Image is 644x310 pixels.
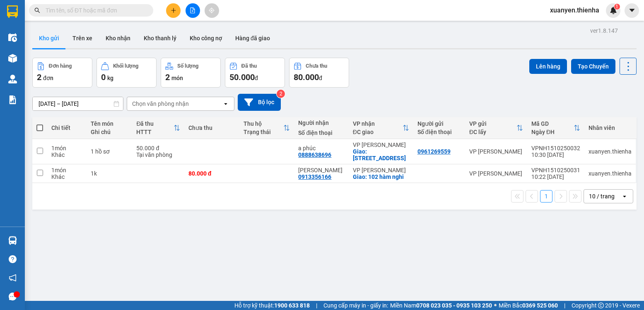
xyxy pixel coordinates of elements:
[91,120,128,127] div: Tên món
[298,129,344,136] div: Số điện thoại
[589,148,632,155] div: xuanyen.thienha
[46,6,143,15] input: Tìm tên, số ĐT hoặc mã đơn
[43,75,53,81] span: đơn
[8,95,17,104] img: solution-icon
[319,75,322,81] span: đ
[132,117,184,139] th: Toggle SortBy
[531,145,580,151] div: VPNH1510250032
[349,117,413,139] th: Toggle SortBy
[353,167,409,173] div: VP [PERSON_NAME]
[527,117,584,139] th: Toggle SortBy
[625,3,639,18] button: caret-down
[274,302,310,309] strong: 1900 633 818
[531,129,574,135] div: Ngày ĐH
[590,26,618,35] div: ver 1.8.147
[136,120,173,127] div: Đã thu
[234,301,310,310] span: Hỗ trợ kỹ thuật:
[306,63,327,69] div: Chưa thu
[37,72,41,82] span: 2
[531,120,574,127] div: Mã GD
[137,28,183,48] button: Kho thanh lý
[8,75,17,83] img: warehouse-icon
[186,3,200,18] button: file-add
[469,129,516,135] div: ĐC lấy
[229,28,277,48] button: Hàng đã giao
[91,170,128,177] div: 1k
[531,151,580,158] div: 10:30 [DATE]
[183,28,229,48] button: Kho công nợ
[316,301,317,310] span: |
[8,236,17,245] img: warehouse-icon
[101,72,106,82] span: 0
[241,63,257,69] div: Đã thu
[244,129,284,135] div: Trạng thái
[7,5,18,18] img: logo-vxr
[289,58,349,88] button: Chưa thu80.000đ
[621,193,628,200] svg: open
[8,54,17,63] img: warehouse-icon
[107,75,113,81] span: kg
[99,28,137,48] button: Kho nhận
[499,301,558,310] span: Miền Bắc
[543,5,606,15] span: xuanyen.thienha
[165,72,170,82] span: 2
[390,301,492,310] span: Miền Nam
[51,124,82,131] div: Chi tiết
[564,301,565,310] span: |
[238,94,281,111] button: Bộ lọc
[171,7,176,13] span: plus
[294,72,319,82] span: 80.000
[465,117,527,139] th: Toggle SortBy
[34,7,40,13] span: search
[531,173,580,180] div: 10:22 [DATE]
[353,129,403,135] div: ĐC giao
[113,63,138,69] div: Khối lượng
[244,120,284,127] div: Thu hộ
[51,151,82,158] div: Khác
[598,303,604,308] span: copyright
[161,58,221,88] button: Số lượng2món
[494,304,497,307] span: ⚪️
[96,58,157,88] button: Khối lượng0kg
[614,4,620,10] sup: 1
[469,170,523,177] div: VP [PERSON_NAME]
[9,293,17,300] span: message
[589,124,632,131] div: Nhân viên
[136,129,173,135] div: HTTT
[136,151,180,158] div: Tại văn phòng
[353,173,409,180] div: Giao: 102 hàm nghi
[51,167,82,173] div: 1 món
[277,90,285,98] sup: 2
[298,120,344,126] div: Người nhận
[229,72,255,82] span: 50.000
[540,190,552,203] button: 1
[188,124,235,131] div: Chưa thu
[417,129,461,135] div: Số điện thoại
[298,145,344,151] div: a phúc
[190,7,195,13] span: file-add
[171,75,183,81] span: món
[166,3,181,18] button: plus
[353,142,409,148] div: VP [PERSON_NAME]
[417,120,461,127] div: Người gửi
[353,148,409,161] div: Giao: số 78 đường huy cận
[225,58,285,88] button: Đã thu50.000đ
[33,97,123,110] input: Select a date range.
[531,167,580,173] div: VPNH1510250031
[529,59,567,74] button: Lên hàng
[522,302,558,309] strong: 0369 525 060
[32,58,92,88] button: Đơn hàng2đơn
[628,7,636,14] span: caret-down
[469,148,523,155] div: VP [PERSON_NAME]
[469,120,516,127] div: VP gửi
[209,7,215,13] span: aim
[51,145,82,151] div: 1 món
[589,192,615,200] div: 10 / trang
[255,75,258,81] span: đ
[9,274,17,282] span: notification
[51,173,82,180] div: Khác
[136,145,180,151] div: 50.000 đ
[9,255,17,263] span: question-circle
[239,117,294,139] th: Toggle SortBy
[132,100,189,108] div: Chọn văn phòng nhận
